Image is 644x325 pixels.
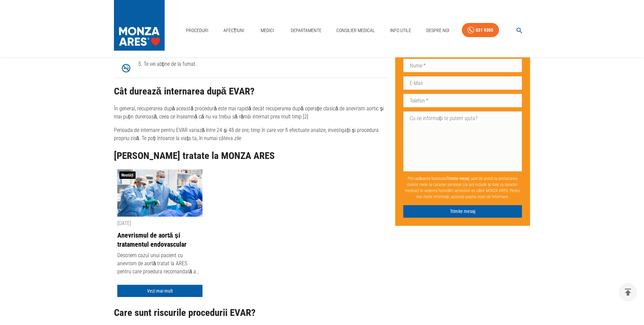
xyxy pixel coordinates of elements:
a: Despre Noi [424,24,452,37]
h2: [PERSON_NAME] tratate la MONZA ARES [114,151,390,161]
div: Descriem cazul unui pacient cu anevrism de aortă tratat la ARES pentru care proedura recomandată ... [117,251,202,276]
b: Trimite mesaj [447,176,469,181]
h2: Cât durează internarea după EVAR? [114,86,390,97]
a: Anevrismul de aortă și tratamentul endovascular [117,231,202,249]
p: Prin apăsarea butonului , sunt de acord cu prelucrarea datelor mele cu caracter personal (ce pot ... [403,173,522,202]
p: În general, recuperarea după această procedură este mai rapidă decât recuperarea după operație cl... [114,105,390,121]
span: Noutăți [119,171,136,179]
button: delete [619,283,637,301]
a: Afecțiuni [221,24,247,37]
a: Proceduri [183,24,211,37]
a: Info Utile [387,24,414,37]
a: 031 9300 [462,23,499,37]
div: 031 9300 [476,26,493,34]
a: Consilier Medical [334,24,378,37]
h2: Care sunt riscurile procedurii EVAR? [114,307,390,318]
img: 5. Te vei abține de la fumat. [119,61,133,75]
a: Departamente [288,24,324,37]
a: Vezi mai mult [117,285,202,297]
span: 5. Te vei abține de la fumat. [138,60,384,68]
a: Medici [257,24,278,37]
p: Perioada de internare pentru EVAR variază între 24 și 48 de ore, timp în care vor fi efectuate an... [114,126,390,142]
button: Trimite mesaj [403,205,522,218]
div: [DATE] [117,219,202,227]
